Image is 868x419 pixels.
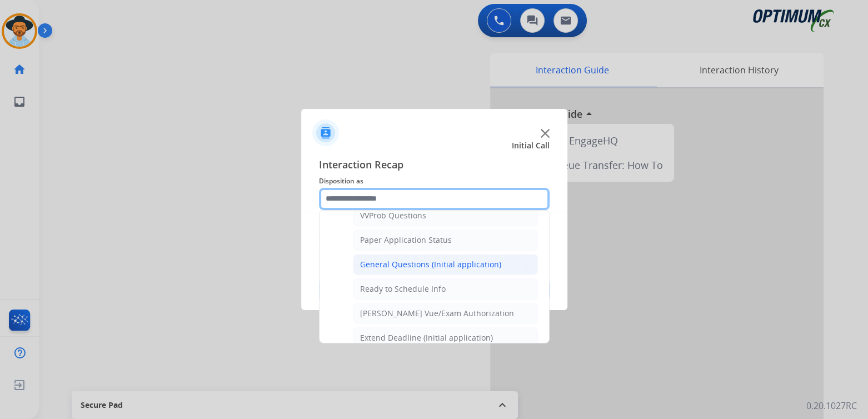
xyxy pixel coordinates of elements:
span: Disposition as [319,174,550,188]
div: Paper Application Status [360,235,452,246]
span: Interaction Recap [319,157,550,174]
div: [PERSON_NAME] Vue/Exam Authorization [360,308,514,319]
div: General Questions (Initial application) [360,259,501,270]
div: Extend Deadline (Initial application) [360,332,493,343]
p: 0.20.1027RC [806,399,857,412]
img: contactIcon [312,119,339,146]
div: Ready to Schedule Info [360,283,446,295]
div: VVProb Questions [360,210,426,221]
span: Initial Call [512,140,550,151]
